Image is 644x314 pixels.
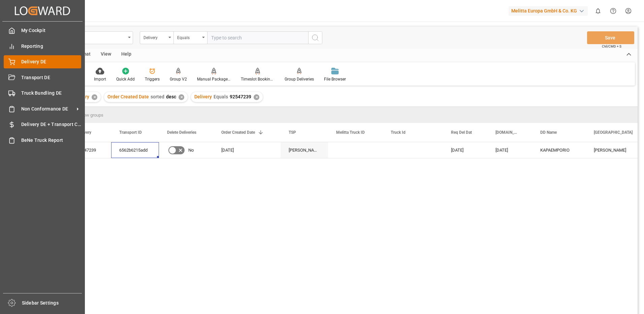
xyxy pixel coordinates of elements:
div: Equals [177,33,200,41]
span: [GEOGRAPHIC_DATA] [594,130,633,135]
span: Transport ID [119,130,142,135]
div: ✕ [92,94,97,100]
span: BeNe Truck Report [21,137,82,144]
button: Melitta Europa GmbH & Co. KG [509,4,590,17]
span: Order Created Date [107,94,149,99]
span: My Cockpit [21,27,82,34]
div: ✕ [254,94,259,100]
button: Save [587,31,634,44]
span: Truck Id [391,130,406,135]
span: desc [166,94,176,99]
button: open menu [140,31,173,44]
span: DD Name [540,130,557,135]
span: sorted [151,94,164,99]
span: Delete Deliveries [167,130,196,135]
span: Ctrl/CMD + S [602,44,621,49]
div: KAPAEMPORIO [532,142,586,158]
a: Reporting [4,39,81,53]
div: File Browser [324,76,346,82]
button: open menu [173,31,207,44]
div: View [96,49,116,60]
span: Sidebar Settings [22,300,82,307]
div: [DATE] [487,142,532,158]
div: Help [116,49,136,60]
span: Delivery DE + Transport Cost [21,121,82,128]
div: [PERSON_NAME] Export [281,142,328,158]
div: [DATE] [443,142,487,158]
div: Quick Add [116,76,135,82]
div: Delivery [143,33,166,41]
a: Truck Bundling DE [4,87,81,100]
a: Transport DE [4,71,81,84]
div: Timeslot Booking Report [241,76,275,82]
div: Group V2 [170,76,187,82]
a: Delivery DE [4,55,81,68]
button: show 0 new notifications [590,3,606,19]
span: [DOMAIN_NAME] Dat [495,130,518,135]
span: Order Created Date [221,130,255,135]
a: BeNe Truck Report [4,133,81,147]
button: search button [308,31,322,44]
span: Delivery DE [21,58,82,65]
input: Type to search [207,31,308,44]
div: Group Deliveries [285,76,314,82]
span: 92547239 [230,94,251,99]
span: No [188,143,194,158]
span: Req Del Dat [451,130,472,135]
span: Transport DE [21,74,82,81]
div: Triggers [145,76,160,82]
div: 6562b6215add [111,142,159,158]
div: Manual Package TypeDetermination [197,76,231,82]
span: Equals [214,94,228,99]
div: 92547239 [69,142,111,158]
span: Truck Bundling DE [21,90,82,97]
span: Reporting [21,43,82,50]
div: Import [94,76,106,82]
span: Melitta Truck ID [336,130,365,135]
button: Help Center [606,3,621,19]
div: [DATE] [213,142,281,158]
span: Non Conformance DE [21,105,74,113]
div: ✕ [179,94,184,100]
span: TSP [289,130,296,135]
div: Melitta Europa GmbH & Co. KG [509,6,588,16]
a: My Cockpit [4,24,81,37]
a: Delivery DE + Transport Cost [4,118,81,131]
span: Delivery [194,94,212,99]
